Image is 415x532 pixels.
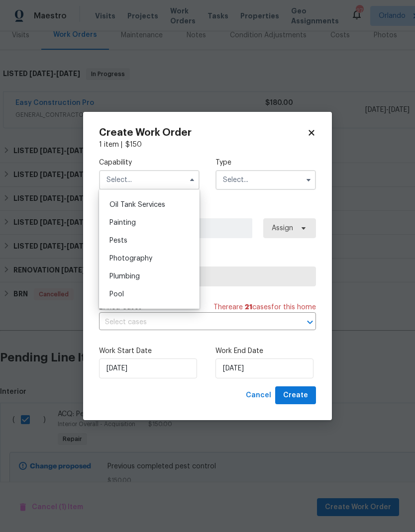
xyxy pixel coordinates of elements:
input: M/D/YYYY [99,358,197,378]
label: Work Start Date [99,346,200,356]
button: Hide options [186,174,198,186]
label: Trade Partner [99,254,316,264]
button: Show options [303,174,314,186]
div: 1 item | [99,140,316,150]
h2: Create Work Order [99,128,307,138]
span: Painting [109,219,136,226]
span: Photography [109,255,152,262]
span: Pests [109,237,127,244]
label: Work End Date [215,346,316,356]
span: Create [283,389,308,402]
button: Create [275,386,316,405]
span: Plumbing [109,273,140,280]
span: Select trade partner [107,271,308,281]
input: Select... [215,170,316,190]
button: Cancel [242,386,275,405]
span: There are case s for this home [213,302,316,312]
span: Pool [109,291,124,298]
input: M/D/YYYY [215,358,313,378]
label: Work Order Manager [99,206,316,216]
span: 21 [245,304,252,311]
span: Oil Tank Services [109,201,165,208]
button: Open [303,315,317,329]
label: Capability [99,158,200,168]
span: Assign [272,223,293,233]
input: Select cases [99,315,288,330]
span: Cancel [246,389,271,402]
label: Type [215,158,316,168]
input: Select... [99,170,200,190]
span: $ 150 [125,141,142,148]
